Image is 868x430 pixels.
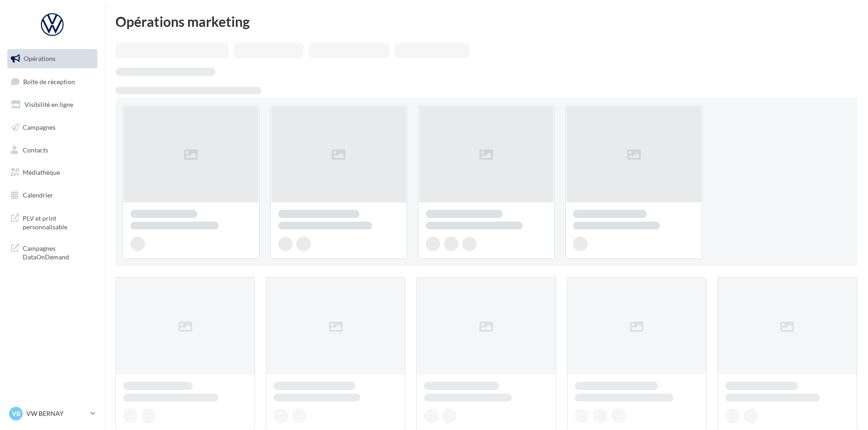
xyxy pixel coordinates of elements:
span: VB [12,409,20,418]
a: Visibilité en ligne [5,95,99,114]
span: PLV et print personnalisable [23,212,94,232]
a: Contacts [5,141,99,160]
span: Contacts [23,146,48,153]
a: Boîte de réception [5,72,99,91]
a: Campagnes [5,118,99,137]
span: Visibilité en ligne [25,101,73,108]
div: Opérations marketing [115,15,857,28]
a: Campagnes DataOnDemand [5,238,99,265]
a: PLV et print personnalisable [5,208,99,235]
span: Opérations [24,55,55,62]
span: Campagnes DataOnDemand [23,242,94,262]
p: VW BERNAY [26,409,87,418]
a: VB VW BERNAY [7,405,97,422]
span: Calendrier [23,191,53,199]
a: Médiathèque [5,163,99,182]
span: Boîte de réception [23,77,75,85]
a: Calendrier [5,186,99,205]
a: Opérations [5,49,99,68]
span: Médiathèque [23,168,60,176]
span: Campagnes [23,123,55,131]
